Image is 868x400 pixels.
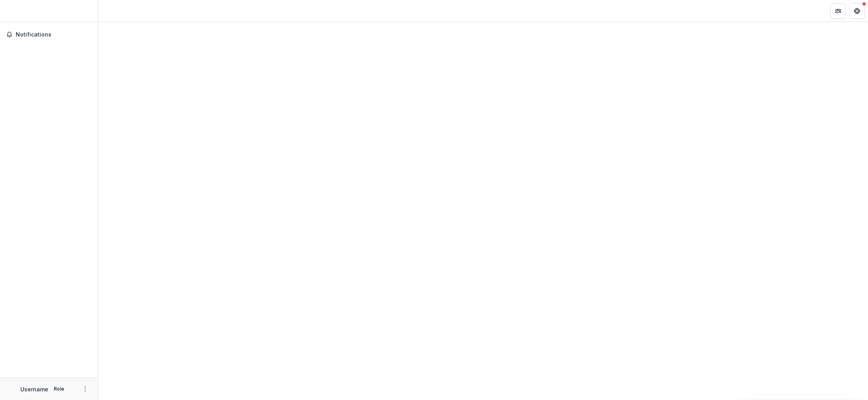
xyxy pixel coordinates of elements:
[849,3,865,19] button: Get Help
[830,3,846,19] button: Partners
[51,385,67,393] p: Role
[3,28,95,41] button: Notifications
[16,31,91,38] span: Notifications
[20,385,48,393] p: Username
[80,384,90,394] button: More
